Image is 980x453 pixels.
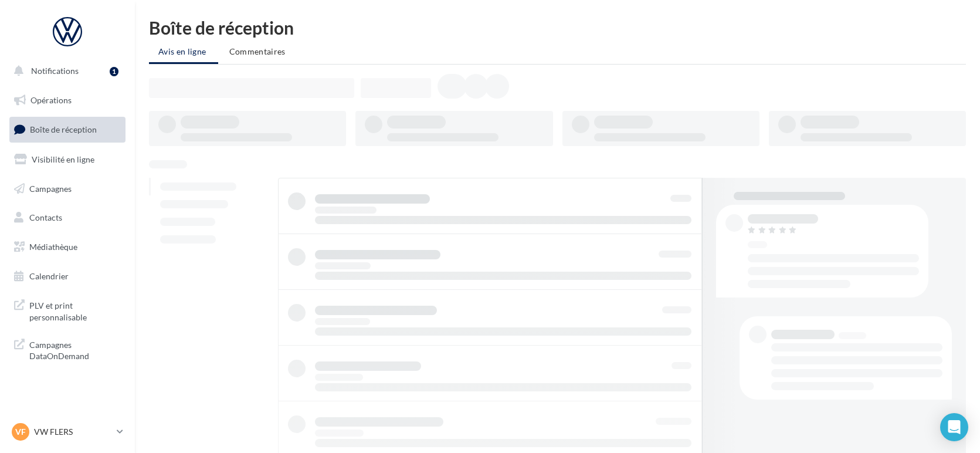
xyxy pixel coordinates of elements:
[29,271,69,281] span: Calendrier
[30,124,97,134] span: Boîte de réception
[110,67,118,76] div: 1
[149,19,966,36] div: Boîte de réception
[940,413,968,441] div: Open Intercom Messenger
[229,46,286,56] span: Commentaires
[29,337,121,362] span: Campagnes DataOnDemand
[7,235,128,259] a: Médiathèque
[30,95,72,105] span: Opérations
[29,298,121,323] span: PLV et print personnalisable
[29,242,77,252] span: Médiathèque
[7,293,128,327] a: PLV et print personnalisable
[7,147,128,172] a: Visibilité en ligne
[7,205,128,230] a: Contacts
[7,177,128,201] a: Campagnes
[29,183,72,193] span: Campagnes
[32,154,94,164] span: Visibilité en ligne
[31,66,79,76] span: Notifications
[7,264,128,289] a: Calendrier
[7,117,128,142] a: Boîte de réception
[15,426,26,438] span: VF
[34,426,112,438] p: VW FLERS
[7,332,128,367] a: Campagnes DataOnDemand
[9,421,126,443] a: VF VW FLERS
[29,212,62,222] span: Contacts
[7,88,128,113] a: Opérations
[7,59,123,83] button: Notifications 1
